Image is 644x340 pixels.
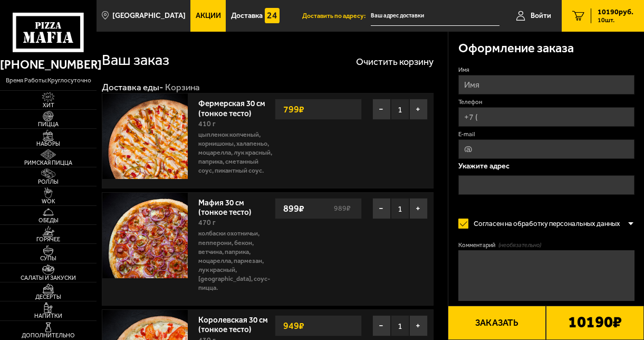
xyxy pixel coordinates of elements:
button: − [372,99,391,120]
span: Акции [196,12,221,20]
span: Войти [531,12,551,20]
strong: 949 ₽ [281,316,307,336]
span: 470 г [198,218,216,227]
label: Комментарий [458,241,635,249]
span: Доставить по адресу: [302,13,371,19]
span: 10190 руб. [598,8,633,16]
h1: Ваш заказ [102,52,169,68]
button: Заказать [448,306,546,340]
label: Телефон [458,98,635,106]
button: Очистить корзину [356,57,434,67]
strong: 899 ₽ [281,199,307,219]
a: Фермерская 30 см (тонкое тесто) [198,96,265,118]
button: + [409,315,428,336]
img: 15daf4d41897b9f0e9f617042186c801.svg [265,8,280,23]
a: Доставка еды- [102,82,164,92]
label: Согласен на обработку персональных данных [458,214,627,234]
div: Корзина [165,81,200,93]
input: Ваш адрес доставки [371,6,499,26]
span: 1 [391,198,409,219]
label: Имя [458,65,635,74]
button: − [372,198,391,219]
p: цыпленок копченый, корнишоны, халапеньо, моцарелла, лук красный, паприка, сметанный соус, пикантн... [198,130,275,175]
button: + [409,99,428,120]
span: 410 г [198,119,216,128]
span: (необязательно) [498,241,541,249]
button: − [372,315,391,336]
button: + [409,198,428,219]
a: Мафия 30 см (тонкое тесто) [198,195,262,217]
strong: 799 ₽ [281,99,307,119]
s: 989 ₽ [332,205,356,212]
span: Доставка [231,12,263,20]
b: 10190 ₽ [568,314,622,332]
span: 1 [391,315,409,336]
span: 10 шт. [598,17,633,23]
a: Королевская 30 см (тонкое тесто) [198,312,268,334]
p: Укажите адрес [458,163,635,170]
input: Имя [458,75,635,95]
span: 1 [391,99,409,120]
label: E-mail [458,130,635,138]
input: +7 ( [458,107,635,127]
h3: Оформление заказа [458,42,574,55]
p: колбаски охотничьи, пепперони, бекон, ветчина, паприка, моцарелла, пармезан, лук красный, [GEOGRA... [198,229,275,292]
input: @ [458,139,635,159]
span: [GEOGRAPHIC_DATA] [112,12,186,20]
